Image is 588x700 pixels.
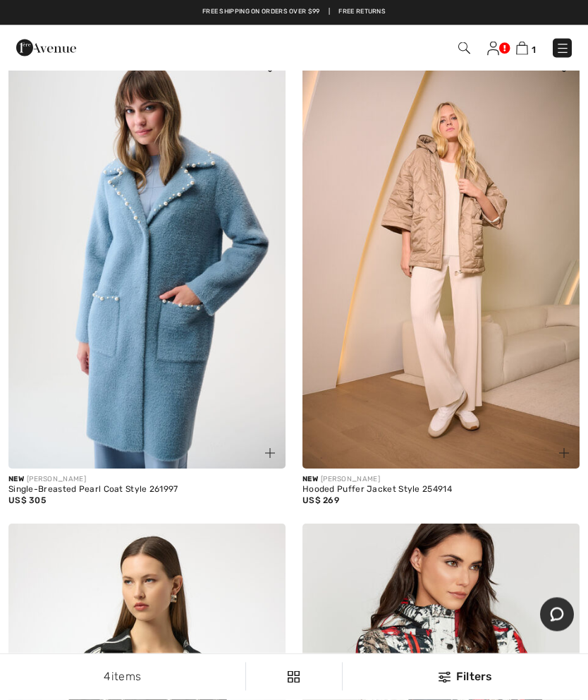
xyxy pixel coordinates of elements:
[16,40,76,54] a: 1ère Avenue
[8,53,286,469] img: Single-Breasted Pearl Coat Style 261997. Chambray
[16,34,76,62] img: 1ère Avenue
[532,44,536,55] span: 1
[338,7,386,17] a: Free Returns
[302,485,580,495] div: Hooded Puffer Jacket Style 254914
[302,476,318,484] span: New
[8,476,24,484] span: New
[104,670,111,683] span: 4
[487,42,499,56] img: My Info
[329,7,330,17] span: |
[8,485,286,495] div: Single-Breasted Pearl Coat Style 261997
[559,449,569,459] img: plus_v2.svg
[556,42,570,56] img: Menu
[540,598,574,633] iframe: Opens a widget where you can chat to one of our agents
[202,7,320,17] a: Free shipping on orders over $99
[516,42,528,55] img: Shopping Bag
[516,40,536,56] a: 1
[8,496,46,506] span: US$ 305
[351,668,580,685] div: Filters
[288,671,300,683] img: Filters
[302,53,580,469] img: Hooded Puffer Jacket Style 254914. Gold
[458,42,470,54] img: Search
[302,475,580,485] div: [PERSON_NAME]
[8,475,286,485] div: [PERSON_NAME]
[265,449,275,459] img: plus_v2.svg
[302,496,339,506] span: US$ 269
[439,672,451,683] img: Filters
